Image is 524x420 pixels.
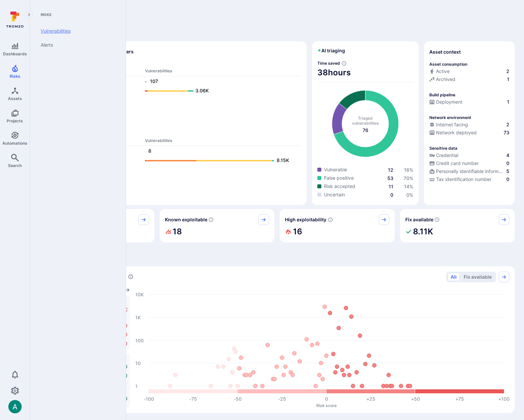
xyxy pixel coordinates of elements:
[387,175,393,181] a: 53
[45,60,301,65] span: Dev scanners
[35,38,118,52] a: Alerts
[436,152,458,159] span: Credential
[404,175,413,181] a: 70%
[436,68,450,75] span: Active
[429,62,467,67] p: Asset consumption
[135,314,141,320] text: 1K
[8,96,22,101] span: Assets
[8,163,22,168] span: Search
[429,99,509,105] a: Deployment1
[429,121,509,128] a: Internet facing2
[404,175,413,181] span: 70 %
[404,184,413,189] a: 14%
[436,76,455,83] span: Archived
[429,152,509,160] div: Evidence indicative of handling user or service credentials
[8,400,22,413] div: Arjan Dehar
[128,273,133,280] div: Number of vulnerabilities in status 'Open' 'Triaged' and 'In process' grouped by score
[145,157,295,165] a: 8.15K
[390,192,393,198] a: 0
[455,396,464,402] text: +75
[429,76,509,84] div: Code repository is archived
[145,138,301,146] th: Vulnerabilities
[429,168,509,175] a: Personally identifiable information (PII)5
[436,160,479,167] span: Credit card number
[413,225,433,238] h2: 8.11K
[429,121,468,128] div: Internet facing
[429,129,477,136] div: Network deployed
[429,121,509,129] div: Evidence that an asset is internet facing
[8,400,22,413] img: ACg8ocLSa5mPYBaXNx3eFu_EmspyJX0laNWN7cXOFirfQ7srZveEpg=s96-c
[436,99,462,105] span: Deployment
[10,74,20,79] span: Risks
[145,147,295,155] a: 8
[429,115,471,120] p: Network environment
[436,129,477,136] span: Network deployed
[3,51,27,56] span: Dashboards
[45,130,301,135] span: Ops scanners
[404,184,413,189] span: 14 %
[411,396,420,402] text: +50
[436,168,505,175] span: Personally identifiable information (PII)
[436,121,468,128] span: Internet facing
[506,121,509,128] span: 2
[27,12,31,18] i: Expand navigation menu
[135,291,144,297] text: 10K
[135,360,141,366] text: 10
[434,217,440,222] svg: Vulnerabilities with fix available
[317,47,345,54] h2: AI triaging
[35,12,118,17] span: Risks
[328,217,333,222] svg: EPSS score ≥ 0.7
[39,253,515,262] span: Prioritize
[429,129,509,136] a: Network deployed73
[429,176,509,183] a: Tax identification number0
[406,192,413,198] span: 0 %
[2,141,27,146] span: Automations
[448,273,460,281] button: All
[145,68,301,76] th: Vulnerabilities
[317,61,340,66] span: Time saved
[506,152,509,159] span: 4
[324,191,345,198] span: Uncertain
[429,152,509,159] a: Credential4
[160,209,275,242] div: Known exploitable
[324,166,347,173] span: Vulnerable
[189,396,197,402] text: -75
[429,152,458,159] div: Credential
[429,168,505,175] div: Personally identifiable information (PII)
[506,176,509,183] span: 0
[135,337,144,343] text: 100
[429,92,455,97] p: Build pipeline
[429,99,462,105] div: Deployment
[429,76,509,83] a: Archived1
[165,216,207,223] span: Known exploitable
[352,116,379,126] span: Triaged vulnerabilities
[507,76,509,83] span: 1
[145,78,295,86] a: 107
[389,184,393,189] a: 11
[506,68,509,75] span: 2
[148,148,151,154] text: 8
[316,403,337,408] text: Risk score
[388,167,393,173] a: 12
[25,11,33,19] button: Expand navigation menu
[144,396,154,402] text: -100
[293,225,302,238] h2: 16
[429,160,479,167] div: Credit card number
[429,99,509,107] div: Configured deployment pipeline
[404,167,413,173] a: 16%
[429,129,509,137] div: Evidence that the asset is packaged and deployed somewhere
[504,129,509,136] span: 73
[498,396,510,402] text: +100
[429,160,509,168] div: Evidence indicative of processing credit card numbers
[341,61,347,66] svg: Estimated based on an average time of 30 mins needed to triage each vulnerability
[363,127,368,134] span: total
[285,216,326,223] span: High exploitability
[429,176,491,183] div: Tax identification number
[277,157,289,163] text: 8.15K
[429,49,461,55] span: Asset context
[145,87,295,95] a: 3.06K
[429,168,509,176] div: Evidence indicative of processing personally identifiable information
[406,192,413,198] a: 0%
